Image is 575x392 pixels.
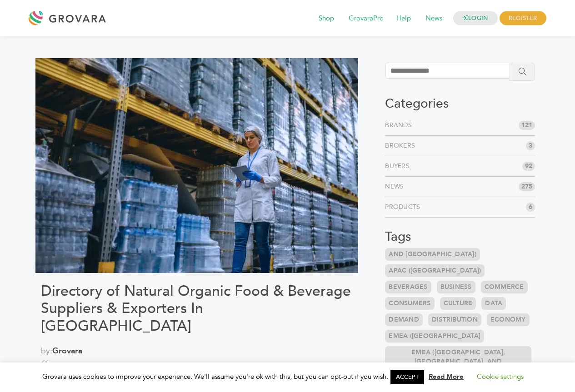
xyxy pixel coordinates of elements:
span: REGISTER [500,11,546,25]
span: by: [41,345,353,357]
a: APAC ([GEOGRAPHIC_DATA]) [385,264,485,277]
a: Read More [429,372,464,381]
a: Buyers [385,162,413,171]
span: Shop [312,10,340,27]
a: Products [385,203,424,212]
a: and [GEOGRAPHIC_DATA]) [385,248,480,261]
a: Demand [385,313,423,326]
a: EMEA ([GEOGRAPHIC_DATA], [GEOGRAPHIC_DATA], and [GEOGRAPHIC_DATA]) [385,346,531,377]
span: 3 [526,141,535,150]
span: Grovara uses cookies to improve your experience. We'll assume you're ok with this, but you can op... [42,372,533,381]
a: Commerce [481,281,528,293]
a: Shop [312,14,340,24]
a: ACCEPT [390,370,424,384]
h1: Directory of Natural Organic Food & Beverage Suppliers & Exporters In [GEOGRAPHIC_DATA] [41,283,353,335]
a: Business [437,281,475,293]
h3: Tags [385,229,535,245]
a: EMEA ([GEOGRAPHIC_DATA] [385,330,484,342]
a: Data [481,297,506,310]
a: News [385,182,407,191]
a: Beverages [385,281,431,293]
span: Help [390,10,417,27]
span: 121 [519,121,535,130]
a: LOGIN [453,11,498,25]
a: Economy [487,313,530,326]
a: Distribution [428,313,481,326]
a: Consumers [385,297,434,310]
a: Cookie settings [477,372,524,381]
span: News [419,10,449,27]
a: Grovara [52,345,82,356]
span: 6 [526,203,535,212]
a: Help [390,14,417,24]
a: Culture [440,297,476,310]
a: Brands [385,121,415,130]
h3: Categories [385,96,535,112]
a: Brokers [385,141,419,150]
span: GrovaraPro [342,10,390,27]
a: GrovaraPro [342,14,390,24]
span: 92 [522,162,535,171]
span: 275 [519,182,535,191]
a: News [419,14,449,24]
